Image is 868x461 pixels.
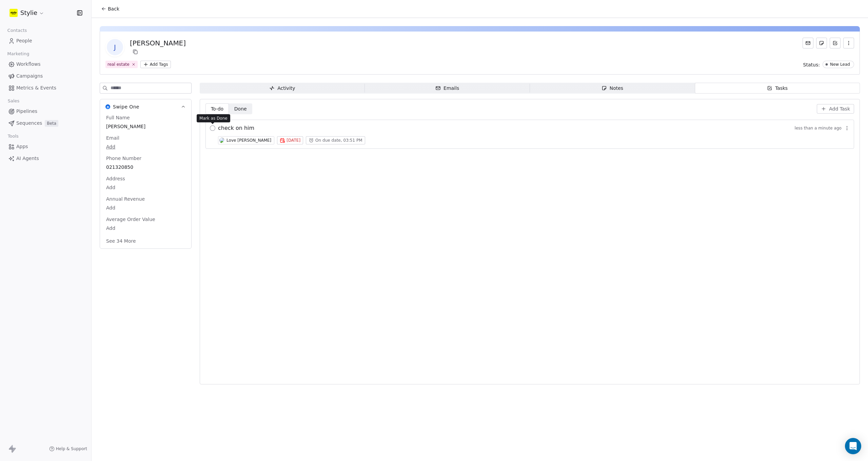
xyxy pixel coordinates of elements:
a: Campaigns [5,71,86,82]
p: Mark as Done [199,116,228,121]
button: Add Tags [140,61,171,68]
span: [PERSON_NAME] [106,123,185,130]
button: Back [97,3,123,15]
div: New Lead [830,62,850,67]
span: 021320850 [106,164,185,171]
button: On due date, 03:51 PM [306,136,365,144]
div: Notes [601,85,623,92]
div: Emails [435,85,459,92]
img: L [219,138,224,143]
div: Love [PERSON_NAME] [226,138,271,143]
button: See 34 More [102,235,140,247]
button: Add Task [817,104,854,114]
a: People [5,35,86,46]
span: Average Order Value [105,216,157,223]
span: Add [106,225,185,232]
img: Swipe One [105,104,110,109]
a: Metrics & Events [5,82,86,94]
div: Activity [269,85,295,92]
a: AI Agents [5,153,86,164]
div: [PERSON_NAME] [130,38,186,48]
span: Beta [45,120,58,127]
span: Pipelines [16,108,37,115]
span: Full Name [105,114,131,121]
a: Workflows [5,59,86,70]
span: Add [106,204,185,211]
a: Help & Support [49,446,87,452]
span: Add [106,184,185,191]
button: Swipe OneSwipe One [100,99,191,114]
span: Workflows [16,61,41,68]
div: Swipe OneSwipe One [100,114,191,248]
span: People [16,37,32,44]
span: J [107,39,123,55]
button: [DATE] [277,136,303,144]
img: stylie-square-yellow.svg [9,9,18,17]
span: Phone Number [105,155,143,162]
span: Add Task [829,105,850,112]
span: Help & Support [56,446,87,452]
span: AI Agents [16,155,39,162]
a: SequencesBeta [5,118,86,129]
button: Stylie [8,7,46,19]
span: Email [105,135,121,141]
span: Apps [16,143,28,150]
span: less than a minute ago [795,125,842,131]
span: Sales [5,96,22,106]
span: Address [105,175,126,182]
span: Back [108,5,119,12]
span: Marketing [4,49,32,59]
span: Swipe One [113,103,139,110]
span: On due date, 03:51 PM [315,138,362,143]
span: [DATE] [287,138,300,143]
span: Annual Revenue [105,196,146,202]
a: Pipelines [5,106,86,117]
span: check on him [218,124,254,132]
span: Status: [803,61,820,68]
span: Contacts [4,25,30,36]
div: real estate [107,61,130,67]
span: Metrics & Events [16,84,56,92]
div: Open Intercom Messenger [845,438,861,454]
span: Tools [5,131,21,141]
a: Apps [5,141,86,152]
span: Add [106,143,185,150]
span: Done [234,105,247,113]
span: Campaigns [16,73,43,80]
span: Sequences [16,120,42,127]
span: Stylie [20,8,37,17]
